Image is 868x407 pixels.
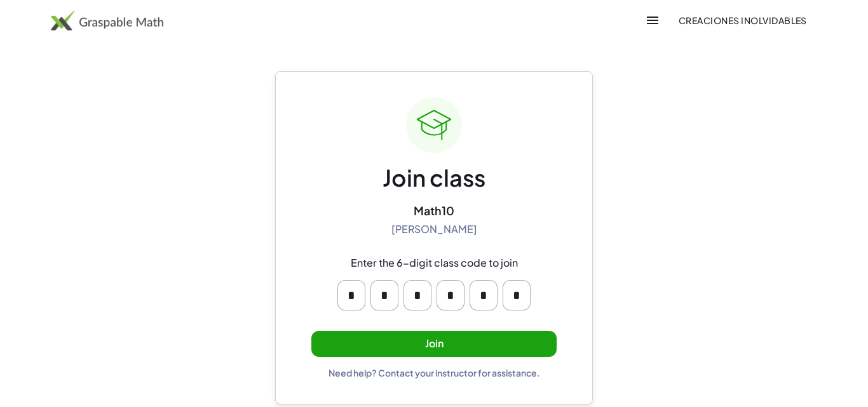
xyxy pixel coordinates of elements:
div: Need help? Contact your instructor for assistance. [329,367,540,378]
div: Join class [383,163,485,193]
div: [PERSON_NAME] [391,223,477,236]
span: Creaciones Inolvidables [678,15,807,26]
div: Math10 [414,203,454,218]
button: Creaciones Inolvidables [668,9,817,32]
div: Enter the 6-digit class code to join [351,257,518,270]
button: Join [311,331,557,357]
